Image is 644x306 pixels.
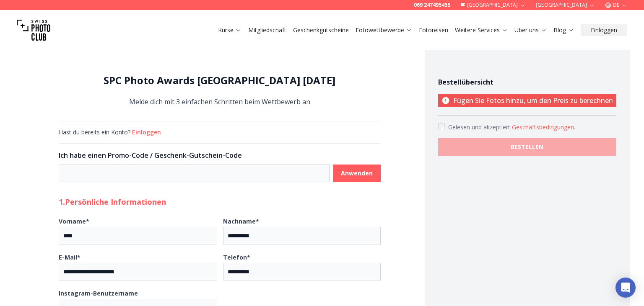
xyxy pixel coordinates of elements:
[455,26,508,34] a: Weitere Services
[419,26,448,34] a: Fotoreisen
[356,26,412,34] a: Fotowettbewerbe
[415,24,452,36] button: Fotoreisen
[341,169,373,177] b: Anwenden
[581,24,627,36] button: Einloggen
[59,217,89,225] b: Vorname *
[132,128,161,136] button: Einloggen
[438,94,616,107] p: Fügen Sie Fotos hinzu, um den Preis zu berechnen
[59,289,138,297] b: Instagram-Benutzername
[414,2,450,8] a: 069 247495455
[223,217,259,225] b: Nachname *
[615,278,636,298] div: Open Intercom Messenger
[293,26,349,34] a: Geschenkgutscheine
[438,123,445,130] input: Accept terms
[59,227,216,244] input: Vorname*
[245,24,290,36] button: Mitgliedschaft
[59,253,80,261] b: E-Mail *
[215,24,245,36] button: Kurse
[550,24,577,36] button: Blog
[59,128,381,136] div: Hast du bereits ein Konto?
[333,165,381,182] button: Anwenden
[248,26,286,34] a: Mitgliedschaft
[553,26,574,34] a: Blog
[512,123,575,131] button: Accept termsGelesen und akzeptiert
[438,77,616,87] h4: Bestellübersicht
[452,24,511,36] button: Weitere Services
[438,138,616,156] button: BESTELLEN
[352,24,415,36] button: Fotowettbewerbe
[511,24,550,36] button: Über uns
[59,74,381,108] div: Melde dich mit 3 einfachen Schritten beim Wettbewerb an
[514,26,547,34] a: Über uns
[59,263,216,280] input: E-Mail*
[218,26,241,34] a: Kurse
[223,253,250,261] b: Telefon *
[290,24,352,36] button: Geschenkgutscheine
[223,263,381,280] input: Telefon*
[17,13,50,47] img: Swiss photo club
[223,227,381,244] input: Nachname*
[59,150,381,160] h3: Ich habe einen Promo-Code / Geschenk-Gutschein-Code
[448,123,512,131] span: Gelesen und akzeptiert
[59,196,381,208] h2: 1. Persönliche Informationen
[59,74,381,87] h1: SPC Photo Awards [GEOGRAPHIC_DATA] [DATE]
[511,143,543,151] b: BESTELLEN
